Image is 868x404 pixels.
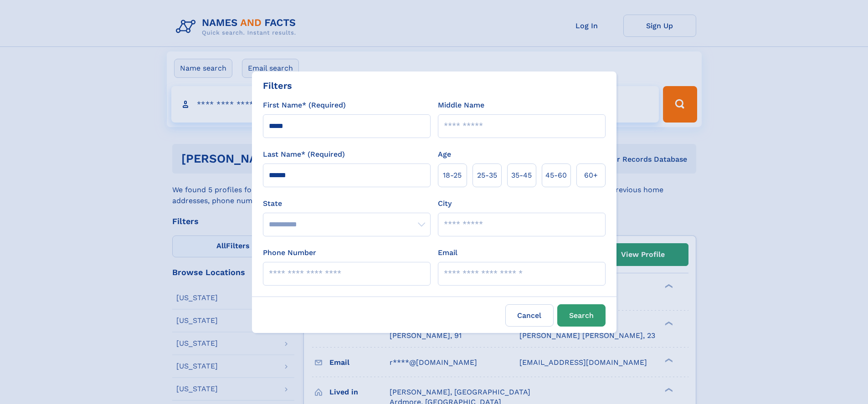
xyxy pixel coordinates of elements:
[477,170,497,181] span: 25‑35
[511,170,532,181] span: 35‑45
[438,247,457,258] label: Email
[438,198,452,209] label: City
[438,149,451,160] label: Age
[438,100,484,111] label: Middle Name
[584,170,598,181] span: 60+
[263,198,431,209] label: State
[505,304,554,327] label: Cancel
[545,170,567,181] span: 45‑60
[263,149,345,160] label: Last Name* (Required)
[263,100,346,111] label: First Name* (Required)
[443,170,462,181] span: 18‑25
[263,79,292,92] div: Filters
[263,247,316,258] label: Phone Number
[557,304,606,327] button: Search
